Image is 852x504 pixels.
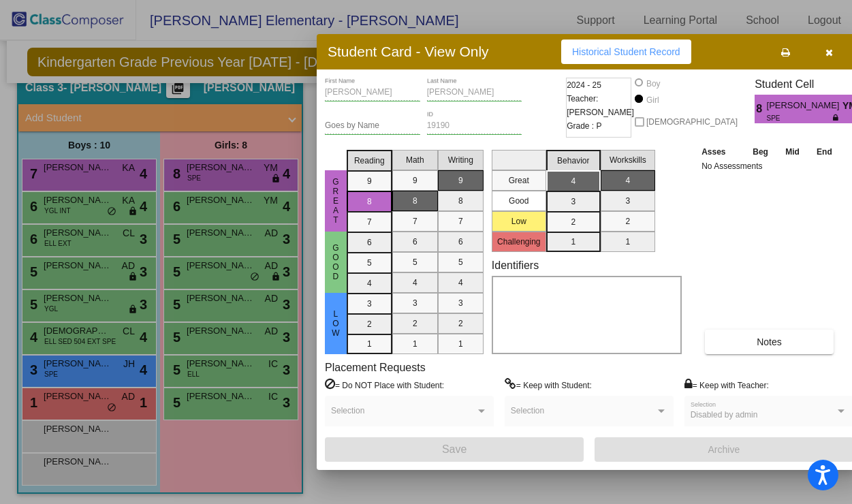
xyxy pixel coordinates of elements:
th: End [808,144,840,159]
th: Asses [698,144,744,159]
span: Grade : P [567,119,601,133]
span: Archive [708,444,740,455]
span: Save [442,443,467,455]
span: SPE [767,113,833,123]
span: Good [330,243,342,281]
span: [DEMOGRAPHIC_DATA] [646,114,738,130]
div: Girl [646,94,659,106]
label: Identifiers [492,259,539,272]
label: Placement Requests [325,361,426,374]
span: Disabled by admin [691,410,758,420]
label: = Keep with Student: [505,378,592,392]
button: Historical Student Record [561,40,691,64]
span: [PERSON_NAME] [767,99,842,113]
label: = Do NOT Place with Student: [325,378,444,392]
span: Historical Student Record [572,46,680,57]
button: Save [325,437,584,462]
th: Beg [744,144,776,159]
span: 2024 - 25 [567,78,601,92]
span: 8 [755,101,766,117]
label: = Keep with Teacher: [684,378,769,392]
span: Notes [757,336,782,347]
button: Notes [705,330,834,354]
input: goes by name [325,121,420,131]
th: Mid [777,144,808,159]
h3: Student Card - View Only [328,43,489,60]
span: Great [330,177,342,225]
td: No Assessments [698,159,841,173]
span: Low [330,309,342,338]
span: Teacher: [PERSON_NAME] [567,92,634,119]
div: Boy [646,78,661,90]
input: Enter ID [427,121,522,131]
